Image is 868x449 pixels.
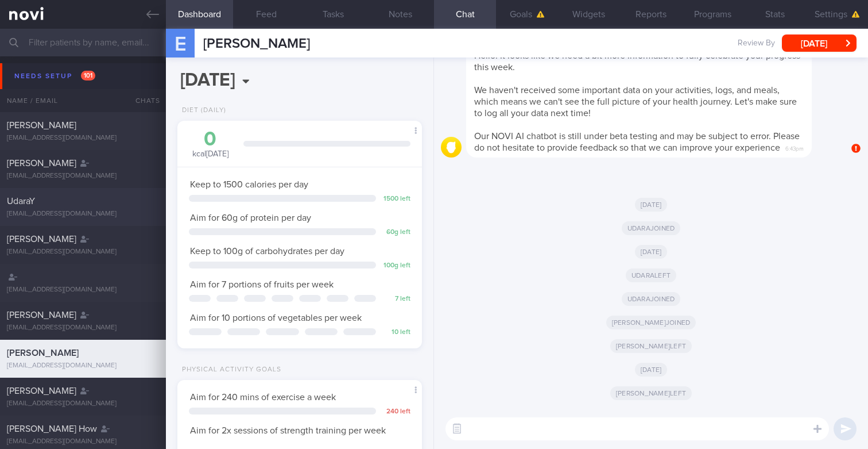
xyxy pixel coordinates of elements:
span: UdaraY [7,197,35,206]
span: [PERSON_NAME] [7,348,79,358]
span: Aim for 240 mins of exercise a week [190,393,336,402]
span: Aim for 10 portions of vegetables per week [190,313,362,323]
span: [DATE] [635,363,668,377]
span: Udara joined [622,292,681,306]
div: [EMAIL_ADDRESS][DOMAIN_NAME] [7,438,159,446]
span: Aim for 2x sessions of strength training per week [190,426,386,435]
span: [PERSON_NAME] left [610,339,692,353]
div: 7 left [382,295,410,304]
button: [DATE] [782,34,857,52]
div: 10 left [382,328,410,337]
span: [PERSON_NAME] left [610,386,692,400]
span: [DATE] [635,198,668,212]
span: Keep to 1500 calories per day [190,180,308,189]
div: [EMAIL_ADDRESS][DOMAIN_NAME] [7,362,159,370]
div: Chats [120,89,166,112]
span: [PERSON_NAME] [7,159,76,168]
span: Review By [738,39,775,49]
span: Aim for 60g of protein per day [190,213,311,222]
div: 100 g left [382,262,410,270]
span: 6:43pm [785,142,804,153]
span: [DATE] [635,245,668,259]
span: We haven't received some important data on your activities, logs, and meals, which means we can't... [474,86,797,118]
span: [PERSON_NAME] [203,37,310,51]
div: 0 [189,129,232,149]
span: [PERSON_NAME] How [7,424,97,433]
div: [EMAIL_ADDRESS][DOMAIN_NAME] [7,248,159,256]
span: Udara joined [622,221,681,235]
span: [PERSON_NAME] [7,386,76,396]
span: [PERSON_NAME] [7,235,76,244]
div: 60 g left [382,228,410,237]
span: Our NOVI AI chatbot is still under beta testing and may be subject to error. Please do not hesita... [474,132,800,152]
span: [PERSON_NAME] [7,310,76,320]
span: Aim for 7 portions of fruits per week [190,280,334,289]
div: 1500 left [382,195,410,204]
div: Diet (Daily) [177,106,226,115]
div: [EMAIL_ADDRESS][DOMAIN_NAME] [7,400,159,408]
span: [PERSON_NAME] [7,121,76,130]
span: 101 [81,71,95,80]
div: Physical Activity Goals [177,366,281,374]
div: 240 left [382,408,410,416]
div: [EMAIL_ADDRESS][DOMAIN_NAME] [7,324,159,332]
div: Needs setup [11,68,98,84]
div: [EMAIL_ADDRESS][DOMAIN_NAME] [7,172,159,181]
div: [EMAIL_ADDRESS][DOMAIN_NAME] [7,134,159,143]
div: [EMAIL_ADDRESS][DOMAIN_NAME] [7,286,159,294]
div: kcal [DATE] [189,129,232,160]
span: Udara left [626,268,676,282]
div: E [158,22,201,66]
span: [PERSON_NAME] joined [606,316,696,329]
span: Keep to 100g of carbohydrates per day [190,247,344,256]
div: [EMAIL_ADDRESS][DOMAIN_NAME] [7,210,159,218]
